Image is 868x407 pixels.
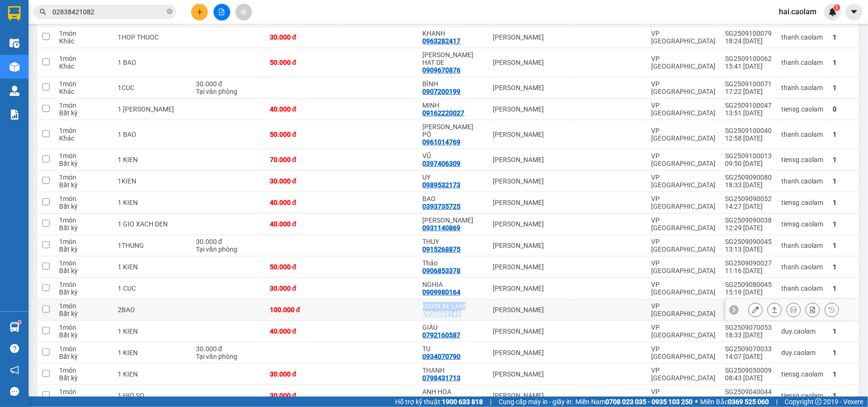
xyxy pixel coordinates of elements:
[118,349,186,356] div: 1 KIEN
[725,216,772,224] div: SG2509090038
[59,302,108,310] div: 1 món
[493,33,568,41] div: [PERSON_NAME]
[725,374,772,382] div: 08:43 [DATE]
[59,238,108,245] div: 1 món
[725,396,772,403] div: 13:04 [DATE]
[651,152,715,167] div: VP [GEOGRAPHIC_DATA]
[781,177,823,185] div: thanh.caolam
[833,84,854,92] div: 1
[423,366,484,374] div: THANH
[18,321,21,324] sup: 1
[833,131,854,138] div: 1
[10,110,20,120] img: solution-icon
[59,396,108,403] div: Bất kỳ
[59,310,108,317] div: Bất kỳ
[118,392,186,399] div: 1 HIO SO
[118,156,186,163] div: 1 KIEN
[59,281,108,288] div: 1 món
[725,134,772,142] div: 12:58 [DATE]
[781,285,823,292] div: thanh.caolam
[725,224,772,232] div: 12:29 [DATE]
[59,80,108,88] div: 1 món
[493,220,568,228] div: [PERSON_NAME]
[651,80,715,95] div: VP [GEOGRAPHIC_DATA]
[725,37,772,45] div: 18:24 [DATE]
[59,374,108,382] div: Bất kỳ
[423,216,484,224] div: KIM HUE
[781,242,823,249] div: thanh.caolam
[781,199,823,206] div: tiensg.caolam
[423,181,461,189] div: 0989532173
[196,9,203,15] span: plus
[270,33,337,41] div: 30.000 đ
[59,127,108,134] div: 1 món
[59,37,108,45] div: Khác
[59,160,108,167] div: Bất kỳ
[833,156,854,163] div: 1
[423,396,461,403] div: 0968555551
[771,6,824,18] span: hai.caolam
[833,242,854,249] div: 1
[118,306,186,314] div: 2BAO
[725,80,772,88] div: SG2509100071
[270,392,337,399] div: 30.000 đ
[423,288,461,296] div: 0909980164
[725,195,772,203] div: SG2509090052
[423,203,461,210] div: 0393735725
[270,131,337,138] div: 50.000 đ
[59,259,108,267] div: 1 món
[59,55,108,62] div: 1 món
[423,374,461,382] div: 0798431713
[833,285,854,292] div: 1
[725,353,772,360] div: 14:07 [DATE]
[214,4,230,20] button: file-add
[196,238,260,245] div: 30.000 đ
[118,370,186,378] div: 1 KIEN
[270,327,337,335] div: 40.000 đ
[725,245,772,253] div: 13:13 [DATE]
[191,4,208,20] button: plus
[781,370,823,378] div: tiensg.caolam
[651,30,715,45] div: VP [GEOGRAPHIC_DATA]
[833,327,854,335] div: 1
[10,86,20,96] img: warehouse-icon
[118,84,186,92] div: 1CUC
[8,6,20,20] img: logo-vxr
[270,220,337,228] div: 40.000 đ
[59,366,108,374] div: 1 món
[781,392,823,399] div: tiensg.caolam
[725,88,772,95] div: 17:22 [DATE]
[651,366,715,382] div: VP [GEOGRAPHIC_DATA]
[776,397,777,407] span: |
[828,8,837,16] img: icon-new-feature
[196,353,260,360] div: Tại văn phòng
[725,109,772,117] div: 13:51 [DATE]
[118,220,186,228] div: 1 GIO XACH DEN
[725,366,772,374] div: SG2509050009
[59,62,108,70] div: Khác
[118,131,186,138] div: 1 BAO
[493,105,568,113] div: [PERSON_NAME]
[725,152,772,160] div: SG2509100013
[833,263,854,271] div: 1
[833,33,854,41] div: 1
[118,327,186,335] div: 1 KIEN
[651,127,715,142] div: VP [GEOGRAPHIC_DATA]
[10,322,20,332] img: warehouse-icon
[725,173,772,181] div: SG2509090080
[423,173,484,181] div: UY
[781,156,823,163] div: tiensg.caolam
[725,259,772,267] div: SG2509090027
[748,303,763,317] div: Sửa đơn hàng
[575,397,693,407] span: Miền Nam
[725,310,772,317] div: 12:35 [DATE]
[423,123,484,138] div: CƯỜNG PÔ
[423,37,461,45] div: 0963282417
[781,59,823,66] div: thanh.caolam
[423,102,484,109] div: MINH
[725,181,772,189] div: 18:33 [DATE]
[493,242,568,249] div: [PERSON_NAME]
[725,267,772,275] div: 11:16 [DATE]
[725,55,772,62] div: SG2509100062
[59,173,108,181] div: 1 món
